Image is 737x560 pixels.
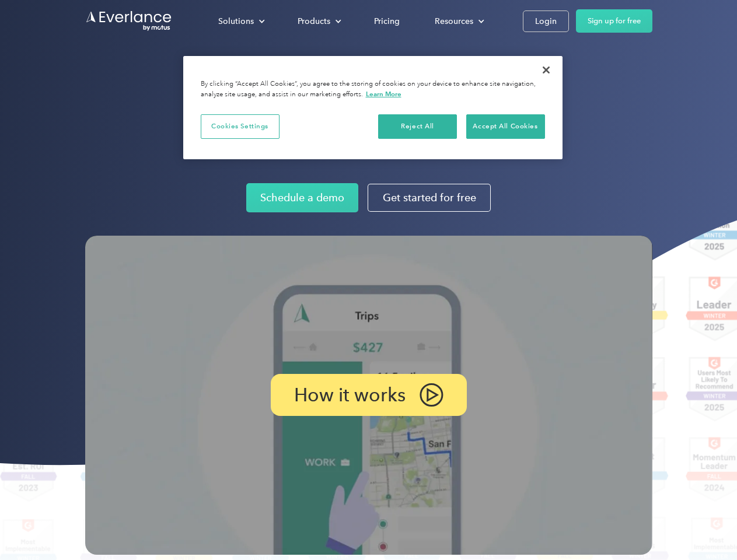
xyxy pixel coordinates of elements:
div: Login [535,14,557,29]
a: Sign up for free [576,9,652,33]
a: More information about your privacy, opens in a new tab [366,90,401,98]
div: Solutions [218,14,254,29]
div: Resources [435,14,473,29]
div: Products [286,11,351,32]
div: Products [298,14,330,29]
div: Resources [423,11,494,32]
div: Solutions [207,11,274,32]
button: Accept All Cookies [466,114,545,139]
a: Schedule a demo [246,183,358,212]
p: How it works [294,388,406,402]
div: Pricing [374,14,400,29]
button: Close [533,57,559,83]
button: Reject All [378,114,457,139]
div: By clicking “Accept All Cookies”, you agree to the storing of cookies on your device to enhance s... [201,79,545,100]
input: Submit [86,69,145,94]
a: Pricing [362,11,411,32]
a: Login [523,10,569,32]
a: Get started for free [368,184,491,212]
a: Go to homepage [85,10,173,32]
button: Cookies Settings [201,114,280,139]
div: Cookie banner [183,56,563,159]
div: Privacy [183,56,563,159]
